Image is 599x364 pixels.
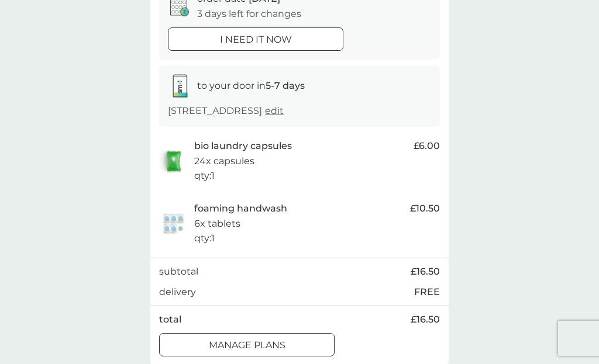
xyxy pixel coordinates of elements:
span: £16.50 [411,312,440,327]
p: manage plans [209,338,285,353]
p: foaming handwash [194,201,287,216]
p: i need it now [220,32,292,47]
p: 24x capsules [194,154,254,169]
button: manage plans [159,333,335,356]
span: £16.50 [411,264,440,279]
p: 6x tablets [194,216,240,231]
span: £10.50 [410,201,440,216]
p: [STREET_ADDRESS] [168,103,284,119]
span: to your door in [197,80,305,91]
button: i need it now [168,27,343,51]
p: subtotal [159,264,198,279]
p: total [159,312,181,327]
a: edit [265,105,284,116]
p: qty : 1 [194,168,215,183]
p: FREE [414,285,440,300]
strong: 5-7 days [266,80,305,91]
p: delivery [159,285,196,300]
p: qty : 1 [194,231,215,246]
p: bio laundry capsules [194,138,292,154]
span: £6.00 [414,138,440,154]
p: 3 days left for changes [197,6,301,22]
